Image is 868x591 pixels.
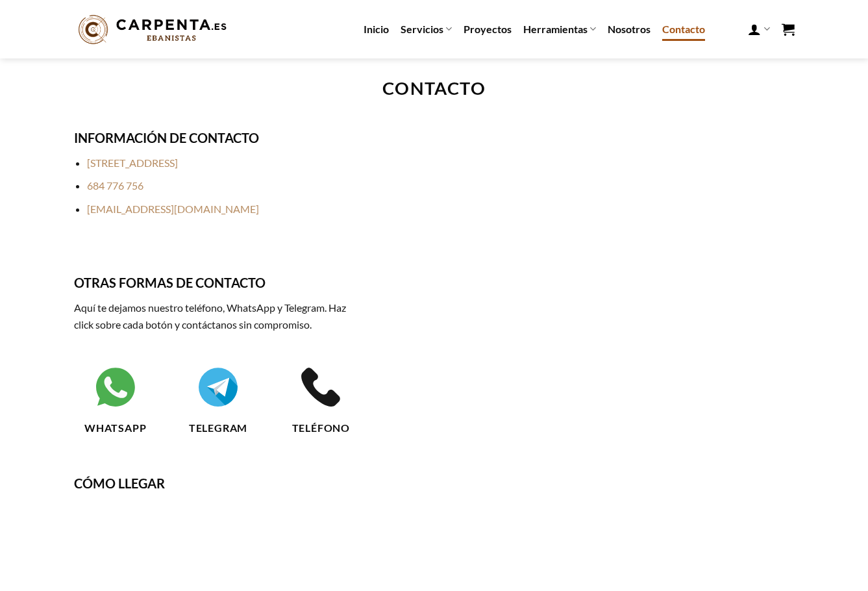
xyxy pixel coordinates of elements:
[279,366,362,434] a: Teléfono
[74,366,157,434] a: WhatsApp
[523,16,596,42] a: Herramientas
[74,272,363,293] h3: OTRAS FORMAS DE CONTACTO
[279,421,362,434] h5: Teléfono
[87,179,143,192] a: 684 776 756
[74,421,157,434] h5: WhatsApp
[74,127,363,148] h3: INFORMACIÓN DE CONTACTO
[74,473,795,494] h3: CÓMO LLEGAR
[87,203,259,215] a: [EMAIL_ADDRESS][DOMAIN_NAME]
[87,157,178,169] a: [STREET_ADDRESS]
[662,18,705,41] a: Contacto
[74,299,363,333] p: Aquí te dejamos nuestro teléfono, WhatsApp y Telegram. Haz click sobre cada botón y contáctanos s...
[177,366,260,434] a: Telegram
[74,12,231,47] img: Carpenta.es
[382,77,486,99] strong: CONTACTO
[364,18,389,41] a: Inicio
[464,18,512,41] a: Proyectos
[608,18,651,41] a: Nosotros
[401,16,452,42] a: Servicios
[177,421,260,434] h5: Telegram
